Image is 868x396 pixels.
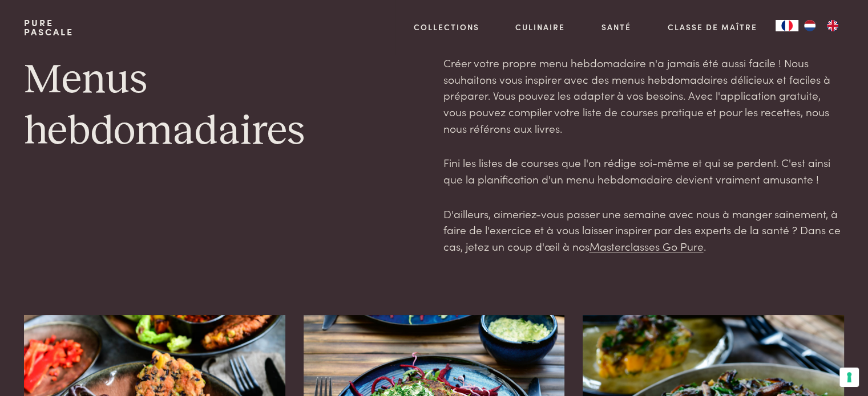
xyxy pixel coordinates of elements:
a: EN [821,20,844,31]
a: Collections [414,21,479,33]
div: Language [776,20,798,31]
a: Classe de maître [668,21,757,33]
aside: Language selected: Français [776,20,844,31]
a: FR [776,20,798,31]
h1: Menus hebdomadaires [24,55,425,158]
p: Créer votre propre menu hebdomadaire n'a jamais été aussi facile ! Nous souhaitons vous inspirer ... [443,55,843,136]
a: PurePascale [24,18,74,36]
button: Vos préférences en matière de consentement pour les technologies de suivi [839,368,859,387]
a: Santé [601,21,631,33]
a: NL [798,20,821,31]
p: Fini les listes de courses que l'on rédige soi-même et qui se perdent. C'est ainsi que la planifi... [443,154,843,187]
ul: Language list [798,20,844,31]
a: Masterclasses Go Pure [589,238,703,254]
p: D'ailleurs, aimeriez-vous passer une semaine avec nous à manger sainement, à faire de l'exercice ... [443,206,843,255]
a: Culinaire [515,21,565,33]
